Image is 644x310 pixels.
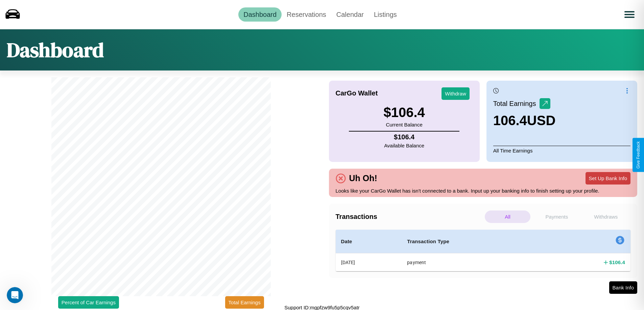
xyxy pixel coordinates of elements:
h4: CarGo Wallet [336,89,378,97]
h4: $ 106.4 [384,133,424,141]
h4: Transactions [336,213,483,221]
p: Available Balance [384,141,424,150]
p: All [485,210,530,223]
p: Total Earnings [493,97,540,110]
th: [DATE] [336,253,402,272]
h3: 106.4 USD [493,113,556,128]
button: Percent of Car Earnings [58,296,119,309]
iframe: Intercom live chat [7,287,23,303]
h4: $ 106.4 [609,259,625,266]
h4: Uh Oh! [346,173,381,183]
a: Calendar [331,7,369,22]
a: Listings [369,7,402,22]
h4: Transaction Type [407,237,536,246]
table: simple table [336,230,631,271]
p: Withdraws [583,210,629,223]
p: Looks like your CarGo Wallet has isn't connected to a bank. Input up your banking info to finish ... [336,186,631,195]
div: Give Feedback [636,141,641,169]
p: Payments [534,210,579,223]
button: Open menu [620,5,639,24]
button: Set Up Bank Info [586,172,630,185]
button: Total Earnings [225,296,264,309]
a: Dashboard [238,7,282,22]
button: Bank Info [609,281,637,294]
a: Reservations [282,7,331,22]
th: payment [402,253,542,272]
button: Withdraw [442,87,470,100]
h4: Date [341,237,397,246]
p: Current Balance [383,120,425,129]
p: All Time Earnings [493,146,630,155]
h3: $ 106.4 [383,105,425,120]
h1: Dashboard [7,36,104,64]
